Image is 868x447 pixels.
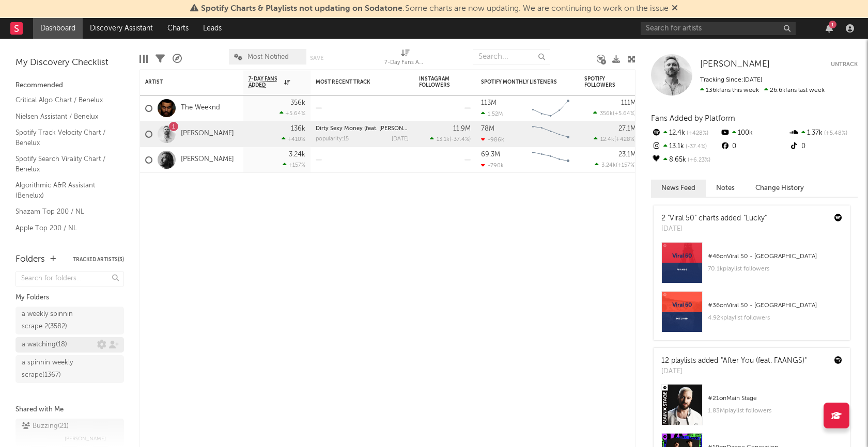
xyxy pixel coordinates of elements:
[384,57,426,69] div: 7-Day Fans Added (7-Day Fans Added)
[594,136,636,142] div: ( )
[289,151,305,158] div: 3.24k
[651,153,720,167] div: 8.65k
[614,111,634,117] span: +5.64 %
[600,111,613,117] span: 356k
[16,127,114,148] a: Spotify Track Velocity Chart / Benelux
[661,366,807,377] div: [DATE]
[419,76,455,88] div: Instagram Followers
[181,130,234,138] a: [PERSON_NAME]
[481,100,497,106] div: 113M
[700,87,759,93] span: 136k fans this week
[16,292,124,304] div: My Folders
[16,404,124,416] div: Shared with Me
[621,100,636,106] div: 111M
[384,44,426,74] div: 7-Day Fans Added (7-Day Fans Added)
[685,131,708,136] span: +428 %
[672,5,678,13] span: Dismiss
[316,126,409,132] div: Dirty Sexy Money (feat. Charli XCX & French Montana) - Mesto Remix
[145,79,223,85] div: Artist
[451,137,469,142] span: -37.4 %
[16,419,124,446] a: Buzzing(21)[PERSON_NAME]
[22,308,95,333] div: a weekly spinnin scrape 2 ( 3582 )
[201,5,669,13] span: : Some charts are now updating. We are continuing to work on the issue
[160,18,196,39] a: Charts
[73,257,124,262] button: Tracked Artists(3)
[700,60,770,69] span: [PERSON_NAME]
[16,57,124,69] div: My Discovery Checklist
[196,18,229,39] a: Leads
[392,136,409,142] div: [DATE]
[601,163,616,168] span: 3.24k
[316,79,393,85] div: Most Recent Track
[651,140,720,153] div: 13.1k
[16,253,45,266] div: Folders
[641,22,796,35] input: Search for artists
[280,110,305,117] div: +5.64 %
[528,147,574,173] svg: Chart title
[291,125,305,132] div: 136k
[481,136,504,143] div: -986k
[310,55,323,61] button: Save
[16,355,124,383] a: a spinnin weekly scrape(1367)
[595,162,636,168] div: ( )
[16,272,124,286] input: Search for folders...
[661,224,767,234] div: [DATE]
[708,312,842,324] div: 4.92k playlist followers
[617,163,634,168] span: +157 %
[16,337,124,353] a: a watching(18)
[283,162,305,168] div: +157 %
[16,111,114,122] a: Nielsen Assistant / Benelux
[16,180,114,201] a: Algorithmic A&R Assistant (Benelux)
[22,339,67,351] div: a watching ( 18 )
[616,137,634,142] span: +428 %
[528,121,574,147] svg: Chart title
[247,54,289,60] span: Most Notified
[156,44,165,74] div: Filters
[22,357,95,381] div: a spinnin weekly scrape ( 1367 )
[430,136,471,142] div: ( )
[16,94,114,106] a: Critical Algo Chart / Benelux
[720,140,788,153] div: 0
[437,137,450,142] span: 13.1k
[290,100,305,106] div: 356k
[584,76,621,88] div: Spotify Followers
[453,125,471,132] div: 11.9M
[16,222,114,234] a: Apple Top 200 / NL
[684,144,707,150] span: -37.4 %
[282,136,305,142] div: +410 %
[651,126,720,140] div: 12.4k
[618,151,636,158] div: 23.1M
[16,206,114,217] a: Shazam Top 200 / NL
[481,151,500,158] div: 69.3M
[831,59,858,70] button: Untrack
[700,59,770,70] a: [PERSON_NAME]
[83,18,160,39] a: Discovery Assistant
[708,405,842,417] div: 1.83M playlist followers
[16,153,114,174] a: Spotify Search Virality Chart / Benelux
[654,291,850,340] a: #36onViral 50 - [GEOGRAPHIC_DATA]4.92kplaylist followers
[686,157,710,163] span: +6.23 %
[789,140,858,153] div: 0
[181,155,234,164] a: [PERSON_NAME]
[481,125,494,132] div: 78M
[826,24,833,33] button: 1
[316,126,553,132] a: Dirty Sexy Money (feat. [PERSON_NAME] & French [US_STATE]) - [PERSON_NAME] Remix
[789,126,858,140] div: 1.37k
[618,125,636,132] div: 27.1M
[720,126,788,140] div: 100k
[700,87,825,93] span: 26.6k fans last week
[700,77,762,83] span: Tracking Since: [DATE]
[661,213,767,224] div: 2 "Viral 50" charts added
[708,263,842,275] div: 70.1k playlist followers
[829,21,836,28] div: 1
[708,392,842,405] div: # 21 on Main Stage
[745,180,814,197] button: Change History
[651,115,735,122] span: Fans Added by Platform
[706,180,745,197] button: Notes
[481,79,559,85] div: Spotify Monthly Listeners
[661,356,807,366] div: 12 playlists added
[201,5,402,13] span: Spotify Charts & Playlists not updating on Sodatone
[481,162,504,169] div: -790k
[481,110,503,117] div: 1.52M
[22,420,69,433] div: Buzzing ( 21 )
